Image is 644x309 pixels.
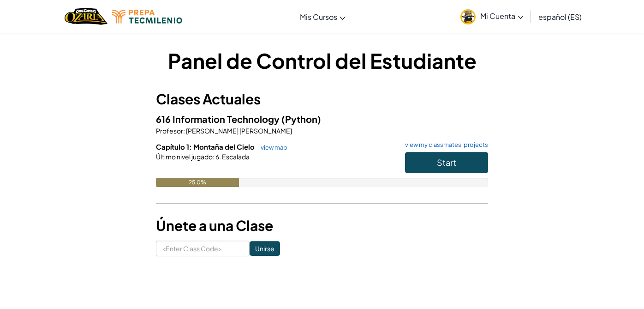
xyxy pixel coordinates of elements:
span: Mis Cursos [300,12,337,22]
h1: Panel de Control del Estudiante [156,46,488,75]
span: 6. [215,152,221,161]
span: 616 Information Technology [156,113,281,125]
span: español (ES) [538,12,582,22]
span: : [213,152,215,161]
img: Home [65,7,107,26]
h3: Clases Actuales [156,89,488,109]
h3: Únete a una Clase [156,215,488,236]
span: : [183,127,185,135]
span: Escalada [221,152,250,161]
a: Ozaria by CodeCombat logo [65,7,107,26]
a: Mi Cuenta [456,2,528,31]
button: Start [405,152,488,173]
a: view my classmates' projects [400,142,488,148]
span: Profesor [156,127,183,135]
span: [PERSON_NAME] [PERSON_NAME] [185,127,292,135]
img: avatar [460,9,476,24]
span: (Python) [281,113,321,125]
input: <Enter Class Code> [156,241,250,256]
input: Unirse [250,241,280,256]
span: Capítulo 1: Montaña del Cielo [156,142,256,151]
a: view map [256,144,287,151]
span: Último nivel jugado [156,152,213,161]
a: Mis Cursos [295,4,350,29]
span: Start [437,157,456,168]
div: 25.0% [156,178,239,187]
img: Tecmilenio logo [112,10,182,24]
span: Mi Cuenta [480,11,524,21]
a: español (ES) [534,4,586,29]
